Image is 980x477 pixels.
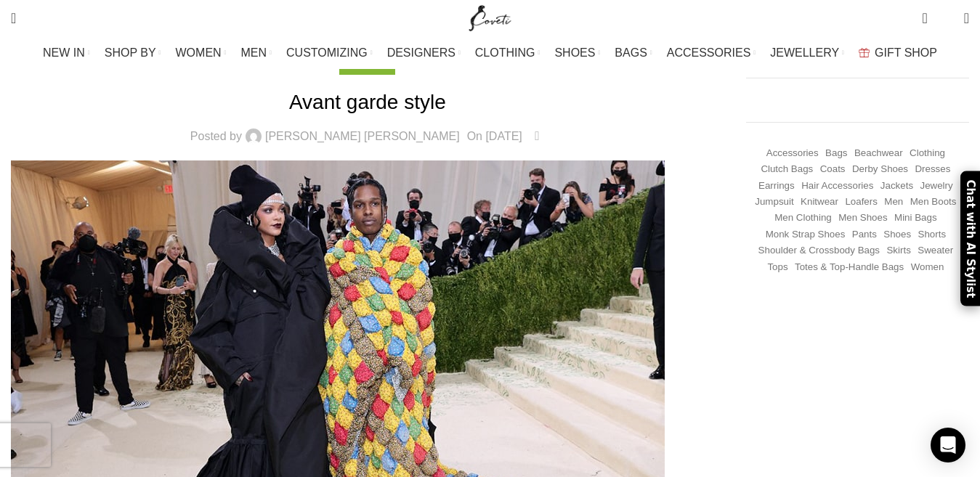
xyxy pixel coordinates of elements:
a: Pants (1,359 items) [852,228,877,242]
a: Men Clothing (418 items) [774,211,832,225]
a: CLOTHING [475,38,540,68]
div: Main navigation [4,38,976,68]
a: Tops (2,988 items) [767,261,787,274]
a: Hair Accessories (245 items) [801,179,873,193]
span: MEN [241,46,267,60]
a: Fashion [347,60,388,70]
span: SHOP BY [105,46,156,60]
span: ACCESSORIES [667,46,751,60]
a: Jumpsuit (155 items) [755,195,793,209]
a: Jewelry (408 items) [920,179,953,193]
span: 0 [538,126,548,136]
span: GIFT SHOP [875,46,937,60]
a: Loafers (193 items) [845,195,877,209]
a: Totes & Top-Handle Bags (361 items) [795,261,904,274]
div: Open Intercom Messenger [931,428,965,462]
span: DESIGNERS [387,46,455,60]
a: 0 [530,127,545,146]
time: On [DATE] [467,130,522,142]
a: [PERSON_NAME] [PERSON_NAME] [265,131,460,142]
div: My Wishlist [939,4,953,33]
span: NEW IN [43,46,85,60]
span: 0 [941,15,952,25]
a: 0 [915,4,934,33]
a: Beachwear (451 items) [854,147,903,160]
a: Derby shoes (233 items) [852,163,908,176]
a: SHOP BY [105,38,161,68]
a: Coats (417 items) [820,163,846,176]
a: Jackets (1,198 items) [880,179,913,193]
a: WOMEN [176,38,227,68]
a: Earrings (184 items) [758,179,795,193]
a: Knitwear (484 items) [801,195,838,209]
a: Monk strap shoes (262 items) [766,228,846,242]
a: GIFT SHOP [859,38,937,68]
span: WOMEN [176,46,222,60]
a: Women (21,933 items) [911,261,944,274]
h1: Avant garde style [11,88,724,116]
a: Bags (1,744 items) [825,147,847,160]
a: Men Boots (296 items) [910,195,957,209]
span: JEWELLERY [770,46,839,60]
a: Sweater (244 items) [918,244,953,258]
span: CUSTOMIZING [286,46,368,60]
a: Skirts (1,049 items) [886,244,910,258]
img: author-avatar [246,129,262,144]
a: DESIGNERS [387,38,461,68]
a: Search [4,4,23,33]
span: SHOES [554,46,595,60]
span: CLOTHING [475,46,535,60]
a: JEWELLERY [770,38,844,68]
a: Clutch Bags (155 items) [761,163,813,176]
a: Men (1,906 items) [884,195,903,209]
a: Dresses (9,676 items) [915,163,950,176]
a: Shoes (294 items) [883,228,911,242]
a: Accessories (745 items) [766,147,819,160]
span: 0 [923,7,934,18]
a: NEW IN [43,38,90,68]
a: CUSTOMIZING [286,38,373,68]
a: ACCESSORIES [667,38,756,68]
img: GiftBag [859,48,870,57]
a: Mini Bags (367 items) [894,211,937,225]
a: Men Shoes (1,372 items) [838,211,887,225]
span: BAGS [615,46,647,60]
a: SHOES [554,38,600,68]
span: Posted by [190,131,242,142]
a: BAGS [615,38,652,68]
a: Site logo [466,11,514,23]
a: Clothing (18,677 items) [910,147,945,160]
a: Shorts (322 items) [918,228,947,242]
a: MEN [241,38,272,68]
a: Shoulder & Crossbody Bags (672 items) [758,244,880,258]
